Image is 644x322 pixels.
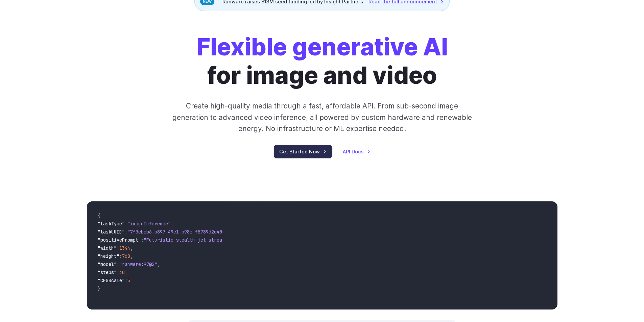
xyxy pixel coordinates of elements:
strong: Flexible generative AI [196,32,448,61]
span: "imageInference" [127,221,171,227]
span: "width" [98,245,117,251]
span: : [117,269,119,275]
a: Get Started Now [274,145,332,158]
span: "taskUUID" [98,229,125,235]
span: : [125,277,127,283]
span: 5 [127,277,130,283]
h1: for image and video [196,33,448,90]
span: 768 [122,253,130,259]
span: "height" [98,253,119,259]
span: : [125,221,127,227]
span: { [98,213,100,219]
span: 40 [119,269,125,275]
span: : [117,245,119,251]
span: "model" [98,261,117,267]
span: : [141,237,144,243]
span: : [125,229,127,235]
span: } [98,286,100,292]
span: "runware:97@2" [119,261,157,267]
span: "positivePrompt" [98,237,141,243]
span: "7f3ebcb6-b897-49e1-b98c-f5789d2d40d7" [127,229,230,235]
span: , [130,245,133,251]
span: "taskType" [98,221,125,227]
span: : [117,261,119,267]
span: , [171,221,173,227]
span: : [119,253,122,259]
span: , [125,269,127,275]
span: , [130,253,133,259]
p: Create high-quality media through a fast, affordable API. From sub-second image generation to adv... [171,100,473,134]
span: "Futuristic stealth jet streaking through a neon-lit cityscape with glowing purple exhaust" [144,237,390,243]
a: API Docs [343,148,371,155]
span: "CFGScale" [98,277,125,283]
span: , [157,261,160,267]
span: "steps" [98,269,117,275]
span: 1344 [119,245,130,251]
